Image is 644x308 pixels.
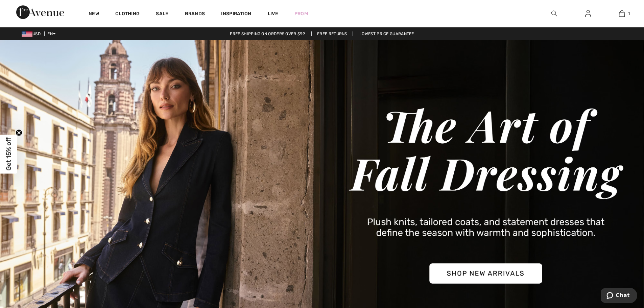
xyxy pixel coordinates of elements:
[115,11,140,18] a: Clothing
[294,10,308,17] a: Prom
[551,9,557,18] img: search the website
[580,9,596,18] a: Sign In
[221,11,251,18] span: Inspiration
[16,5,64,19] img: 1ère Avenue
[268,10,278,17] a: Live
[16,129,22,136] button: Close teaser
[585,9,591,18] img: My Info
[224,31,310,36] a: Free shipping on orders over $99
[605,9,638,18] a: 1
[619,9,625,18] img: My Bag
[185,11,205,18] a: Brands
[89,11,99,18] a: New
[354,31,420,36] a: Lowest Price Guarantee
[156,11,168,18] a: Sale
[628,10,630,17] span: 1
[22,31,32,37] img: US Dollar
[311,31,353,36] a: Free Returns
[47,31,56,36] span: EN
[22,31,43,36] span: USD
[5,138,13,171] span: Get 15% off
[601,288,637,305] iframe: Opens a widget where you can chat to one of our agents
